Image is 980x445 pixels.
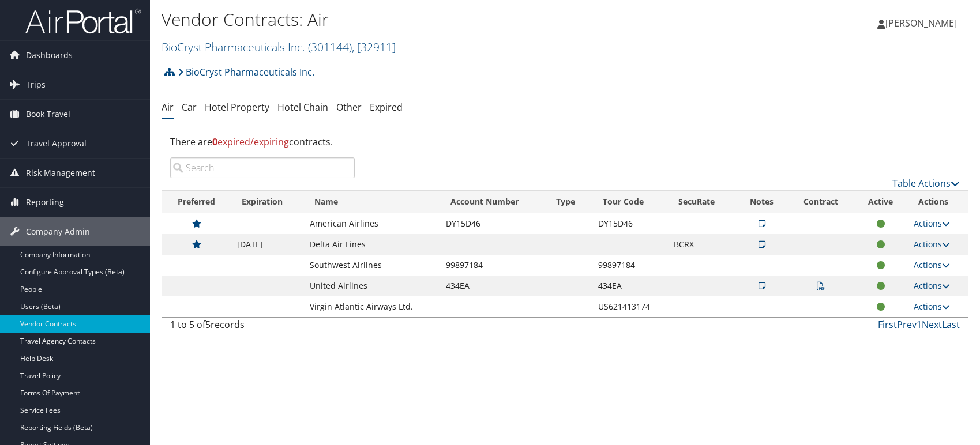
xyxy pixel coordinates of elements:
a: [PERSON_NAME] [877,6,968,40]
strong: 0 [212,135,217,148]
td: DY15D46 [592,213,667,234]
a: Actions [914,259,950,270]
span: , [ 32911 ] [352,39,396,55]
td: Southwest Airlines [304,255,440,276]
th: Expiration: activate to sort column ascending [231,191,305,213]
h1: Vendor Contracts: Air [162,7,700,32]
td: BCRX [668,234,735,255]
a: Table Actions [892,177,960,190]
a: 1 [917,318,922,331]
a: Actions [914,301,950,312]
a: Last [942,318,960,331]
a: Car [182,101,197,114]
th: Name: activate to sort column ascending [304,191,440,213]
span: Risk Management [26,159,95,187]
th: Type: activate to sort column ascending [546,191,593,213]
input: Search [170,157,355,178]
a: Actions [914,218,950,229]
th: Preferred: activate to sort column ascending [162,191,231,213]
span: Reporting [26,188,64,217]
img: airportal-logo.png [25,7,141,35]
span: Book Travel [26,100,70,129]
div: There are contracts. [162,126,968,157]
a: Actions [914,280,950,291]
td: 99897184 [440,255,545,276]
span: Dashboards [26,41,73,70]
td: US621413174 [592,296,667,317]
th: Tour Code: activate to sort column ascending [592,191,667,213]
a: Hotel Chain [277,101,328,114]
a: BioCryst Pharmaceuticals Inc. [178,61,314,84]
td: 99897184 [592,255,667,276]
a: Expired [370,101,403,114]
td: [DATE] [231,234,305,255]
td: United Airlines [304,276,440,296]
span: expired/expiring [212,135,289,148]
td: 434EA [592,276,667,296]
span: 5 [205,318,211,331]
a: Next [922,318,942,331]
th: Active: activate to sort column ascending [854,191,908,213]
th: Account Number: activate to sort column ascending [440,191,545,213]
td: American Airlines [304,213,440,234]
span: Company Admin [26,217,90,246]
th: Contract: activate to sort column ascending [788,191,854,213]
a: Air [162,101,174,114]
a: First [878,318,897,331]
a: Other [336,101,362,114]
span: Trips [26,70,46,99]
a: Actions [914,239,950,250]
td: DY15D46 [440,213,545,234]
div: 1 to 5 of records [170,318,355,337]
td: Virgin Atlantic Airways Ltd. [304,296,440,317]
a: Hotel Property [205,101,269,114]
th: Notes: activate to sort column ascending [735,191,788,213]
td: 434EA [440,276,545,296]
a: BioCryst Pharmaceuticals Inc. [162,39,396,55]
span: Travel Approval [26,129,87,158]
td: Delta Air Lines [304,234,440,255]
a: Prev [897,318,917,331]
th: SecuRate: activate to sort column ascending [668,191,735,213]
th: Actions [908,191,968,213]
span: ( 301144 ) [308,39,352,55]
span: [PERSON_NAME] [885,17,957,29]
